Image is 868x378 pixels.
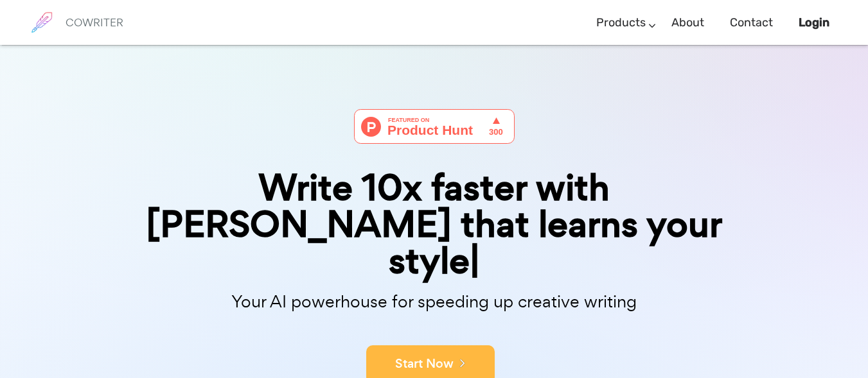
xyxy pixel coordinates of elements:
[799,15,829,30] b: Login
[596,4,646,42] a: Products
[66,17,123,28] h6: COWRITER
[113,169,756,280] div: Write 10x faster with [PERSON_NAME] that learns your style
[354,109,515,144] img: Cowriter - Your AI buddy for speeding up creative writing | Product Hunt
[113,288,756,316] p: Your AI powerhouse for speeding up creative writing
[730,4,773,42] a: Contact
[26,6,58,39] img: brand logo
[799,4,829,42] a: Login
[671,4,704,42] a: About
